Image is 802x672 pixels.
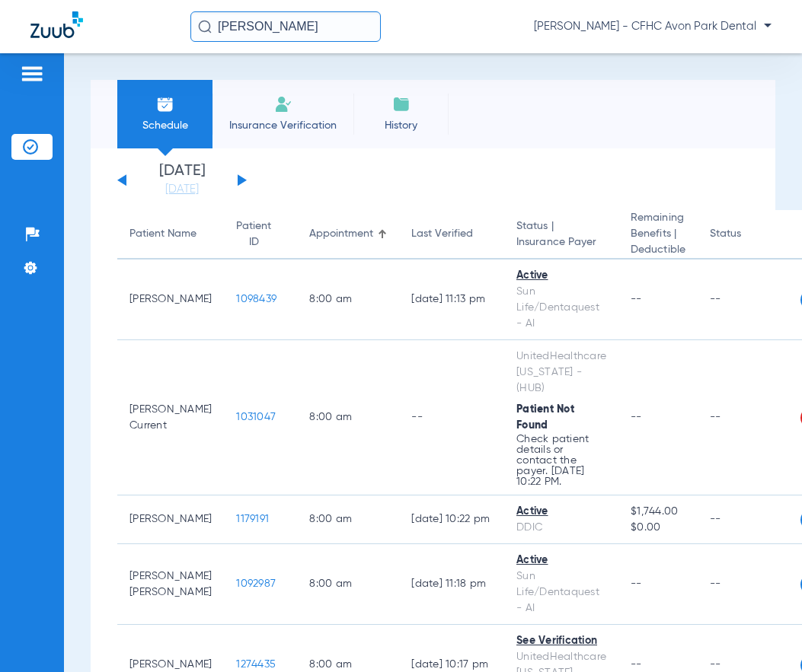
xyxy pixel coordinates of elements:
span: -- [631,412,642,422]
td: [DATE] 11:18 PM [399,544,504,625]
td: -- [698,544,800,625]
span: -- [631,578,642,589]
img: hamburger-icon [20,65,44,83]
span: $0.00 [631,520,685,536]
td: [PERSON_NAME] [PERSON_NAME] [117,544,224,625]
img: Zuub Logo [30,11,83,38]
td: [PERSON_NAME] [117,260,224,340]
div: Appointment [309,226,387,242]
div: Sun Life/Dentaquest - AI [516,568,606,616]
td: -- [399,340,504,495]
td: [PERSON_NAME] [117,495,224,544]
td: -- [698,340,800,495]
span: -- [631,659,642,670]
div: Active [516,504,606,520]
iframe: Chat Widget [726,599,802,672]
img: Schedule [156,95,174,113]
div: UnitedHealthcare [US_STATE] - (HUB) [516,349,606,397]
div: Active [516,268,606,284]
div: Sun Life/Dentaquest - AI [516,284,606,332]
td: [DATE] 10:22 PM [399,495,504,544]
li: [DATE] [136,164,228,197]
span: 1092987 [236,578,276,589]
td: 8:00 AM [297,340,399,495]
img: Manual Insurance Verification [274,95,292,113]
div: Last Verified [411,226,473,242]
td: -- [698,495,800,544]
div: Patient Name [129,226,197,242]
span: Deductible [631,242,685,258]
div: Patient Name [129,226,212,242]
span: 1031047 [236,412,276,422]
img: History [392,95,411,113]
span: 1098439 [236,294,276,304]
div: Appointment [309,226,373,242]
span: [PERSON_NAME] - CFHC Avon Park Dental [534,19,772,34]
td: [PERSON_NAME] Current [117,340,224,495]
span: History [365,118,437,133]
span: -- [631,294,642,304]
span: Insurance Payer [516,234,606,250]
div: DDIC [516,520,606,536]
th: Remaining Benefits | [618,210,698,260]
td: 8:00 AM [297,495,399,544]
div: Patient ID [236,218,285,250]
span: Schedule [129,118,201,133]
th: Status [698,210,800,260]
span: 1274435 [236,659,276,670]
div: Patient ID [236,218,271,250]
input: Search for patients [190,11,381,42]
th: Status | [504,210,618,260]
div: See Verification [516,633,606,649]
span: 1179191 [236,514,269,524]
div: Last Verified [411,226,492,242]
span: $1,744.00 [631,504,685,520]
td: 8:00 AM [297,544,399,625]
div: Active [516,553,606,568]
td: -- [698,260,800,340]
p: Check patient details or contact the payer. [DATE] 10:22 PM. [516,434,606,487]
img: Search Icon [198,20,212,33]
span: Patient Not Found [516,404,574,431]
span: Insurance Verification [224,118,342,133]
a: [DATE] [136,182,228,197]
td: [DATE] 11:13 PM [399,260,504,340]
td: 8:00 AM [297,260,399,340]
